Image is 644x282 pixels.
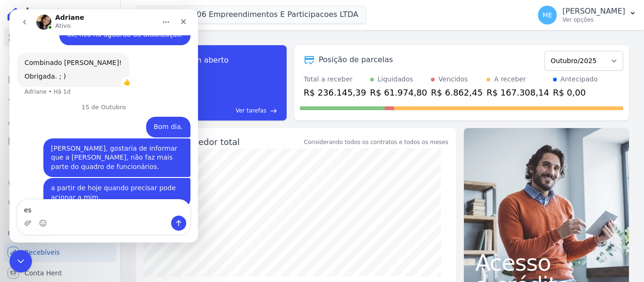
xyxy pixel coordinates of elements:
div: Adriane diz… [8,43,181,95]
a: Minha Carteira [4,132,116,151]
button: Enviar uma mensagem [162,206,177,221]
div: Fechar [165,4,182,21]
span: Conta Hent [25,268,62,278]
textarea: Envie uma mensagem... [8,190,181,206]
div: a partir de hoje quando precisar pode acionar a mim. [41,174,173,193]
button: Marka Spe06 Empreendimentos E Participacoes LTDA [136,6,366,24]
span: Ver tarefas [236,106,266,115]
iframe: Intercom live chat [9,250,32,273]
div: ok, fico no aguardo da atualização. [50,15,181,36]
span: ME [543,12,553,18]
span: Recebíveis [25,248,60,257]
div: 15 de Outubro [8,95,181,107]
div: Total a receber [304,74,366,84]
p: Ver opções [562,16,625,24]
div: Adriane • Há 1d [15,80,61,85]
button: Remove reaction [111,67,124,79]
a: Visão Geral [4,28,116,47]
a: Transferências [4,153,116,171]
p: [PERSON_NAME] [562,7,625,16]
div: Combinado [PERSON_NAME]! [15,49,112,58]
div: R$ 0,00 [553,86,598,99]
div: Plataformas [8,228,113,239]
div: ok, fico no aguardo da atualização. [58,21,173,30]
div: Maria diz… [8,129,181,169]
a: Parcelas [4,70,116,89]
div: Antecipado [561,74,598,84]
a: Recebíveis [4,243,116,262]
div: Maria diz… [8,169,181,209]
button: Upload do anexo [15,210,22,218]
div: Maria diz… [8,15,181,43]
div: Liquidados [378,74,413,84]
iframe: Intercom live chat [9,9,198,242]
div: Posição de parcelas [319,54,393,65]
div: Bom dia. [137,107,181,128]
div: R$ 61.974,80 [370,86,427,99]
div: [PERSON_NAME], gostaria de informar que a [PERSON_NAME], não faz mais parte do quadro de funcioná... [34,129,181,168]
div: R$ 6.862,45 [431,86,483,99]
a: Contratos [4,49,116,68]
a: Ver tarefas east [192,106,277,115]
div: Considerando todos os contratos e todos os meses [304,138,448,146]
p: Ativo [46,12,61,21]
div: Combinado [PERSON_NAME]!Obrigada. ; )Adriane • Há 1dRemove reaction [8,43,120,78]
span: east [270,107,277,114]
span: Acesso [475,251,618,274]
a: Lotes [4,90,116,109]
div: A receber [494,74,526,84]
div: Bom dia. [144,113,173,122]
button: Selecionador de Emoji [30,210,37,218]
div: Saldo devedor total [157,136,302,148]
button: ME [PERSON_NAME] Ver opções [530,2,644,28]
div: Obrigada. ; ) [15,63,112,72]
div: Vencidos [438,74,468,84]
a: Negativação [4,194,116,213]
button: Início [148,4,165,22]
a: Clientes [4,111,116,130]
div: R$ 236.145,39 [304,86,366,99]
div: Maria diz… [8,107,181,129]
div: [PERSON_NAME], gostaria de informar que a [PERSON_NAME], não faz mais parte do quadro de funcioná... [41,135,173,162]
div: R$ 167.308,14 [487,86,549,99]
a: Crédito [4,173,116,192]
div: a partir de hoje quando precisar pode acionar a mim. [34,169,181,198]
